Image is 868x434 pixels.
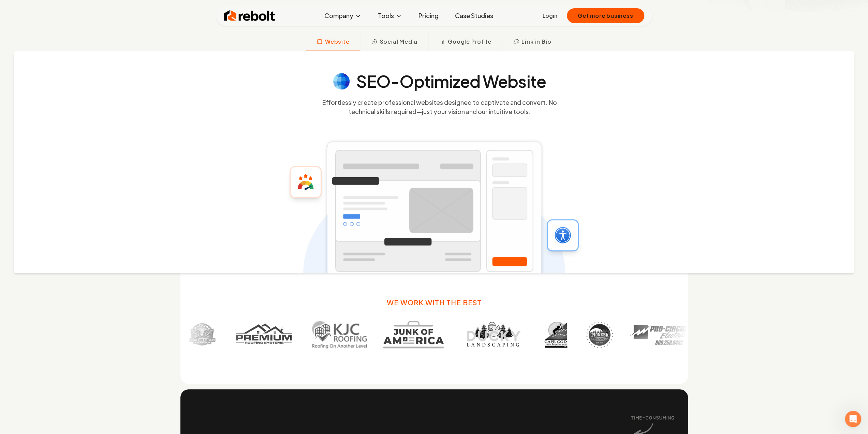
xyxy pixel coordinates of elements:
[387,298,482,307] h3: We work with the best
[306,33,361,51] button: Website
[620,321,682,348] img: Customer 8
[372,9,408,23] button: Tools
[325,38,350,46] span: Website
[448,38,491,46] span: Google Profile
[224,9,275,23] img: Rebolt Logo
[413,9,444,23] a: Pricing
[451,321,516,348] img: Customer 5
[521,38,551,46] span: Link in Bio
[356,73,546,89] h4: SEO-Optimized Website
[450,9,499,23] a: Case Studies
[532,321,560,348] img: Customer 6
[502,33,562,51] button: Link in Bio
[360,33,428,51] button: Social Media
[179,321,206,348] img: Customer 1
[576,321,603,348] img: Customer 7
[567,8,644,23] button: Get more business
[428,33,502,51] button: Google Profile
[319,9,367,23] button: Company
[380,38,417,46] span: Social Media
[373,321,435,348] img: Customer 4
[845,411,861,427] iframe: Intercom live chat
[222,321,286,348] img: Customer 2
[543,12,557,20] a: Login
[302,321,357,348] img: Customer 3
